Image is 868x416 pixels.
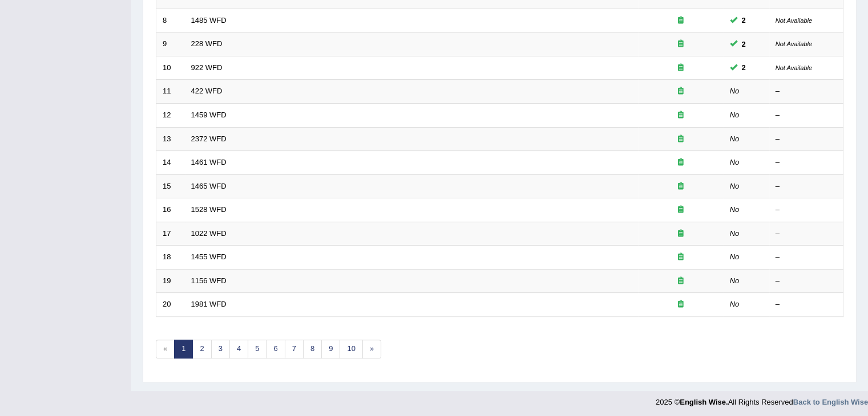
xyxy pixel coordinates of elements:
[285,340,304,358] a: 7
[156,103,185,127] td: 12
[191,276,227,285] a: 1156 WFD
[303,340,322,358] a: 8
[156,246,185,270] td: 18
[156,293,185,317] td: 20
[191,252,227,261] a: 1455 WFD
[776,86,837,97] div: –
[362,340,381,358] a: »
[156,174,185,198] td: 15
[174,340,193,358] a: 1
[644,134,717,145] div: Exam occurring question
[776,229,837,239] div: –
[156,32,185,56] td: 9
[192,340,211,358] a: 2
[730,205,740,214] em: No
[644,252,717,263] div: Exam occurring question
[730,158,740,166] em: No
[191,229,227,238] a: 1022 WFD
[156,56,185,80] td: 10
[191,87,223,95] a: 422 WFD
[730,276,740,285] em: No
[730,182,740,190] em: No
[644,299,717,310] div: Exam occurring question
[156,80,185,104] td: 11
[191,16,227,25] a: 1485 WFD
[644,15,717,26] div: Exam occurring question
[737,14,750,26] span: You can still take this question
[191,158,227,166] a: 1461 WFD
[191,63,223,72] a: 922 WFD
[644,110,717,121] div: Exam occurring question
[644,157,717,168] div: Exam occurring question
[644,229,717,239] div: Exam occurring question
[730,87,740,95] em: No
[156,127,185,151] td: 13
[730,300,740,308] em: No
[776,252,837,263] div: –
[229,340,248,358] a: 4
[644,86,717,97] div: Exam occurring question
[730,111,740,119] em: No
[776,181,837,192] div: –
[191,205,227,214] a: 1528 WFD
[776,64,812,71] small: Not Available
[776,17,812,24] small: Not Available
[656,391,868,407] div: 2025 © All Rights Reserved
[191,111,227,119] a: 1459 WFD
[776,110,837,121] div: –
[321,340,340,358] a: 9
[191,134,227,143] a: 2372 WFD
[340,340,362,358] a: 10
[156,269,185,293] td: 19
[793,398,868,406] a: Back to English Wise
[191,182,227,190] a: 1465 WFD
[644,276,717,287] div: Exam occurring question
[776,205,837,215] div: –
[730,229,740,238] em: No
[644,181,717,192] div: Exam occurring question
[776,134,837,145] div: –
[156,340,175,358] span: «
[737,62,750,74] span: You can still take this question
[730,134,740,143] em: No
[156,198,185,222] td: 16
[156,222,185,246] td: 17
[248,340,267,358] a: 5
[730,252,740,261] em: No
[776,40,812,47] small: Not Available
[776,157,837,168] div: –
[156,9,185,32] td: 8
[266,340,285,358] a: 6
[644,39,717,50] div: Exam occurring question
[191,300,227,308] a: 1981 WFD
[776,299,837,310] div: –
[211,340,230,358] a: 3
[680,398,728,406] strong: English Wise.
[737,38,750,50] span: You can still take this question
[644,205,717,215] div: Exam occurring question
[644,63,717,74] div: Exam occurring question
[191,39,223,48] a: 228 WFD
[776,276,837,287] div: –
[156,151,185,175] td: 14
